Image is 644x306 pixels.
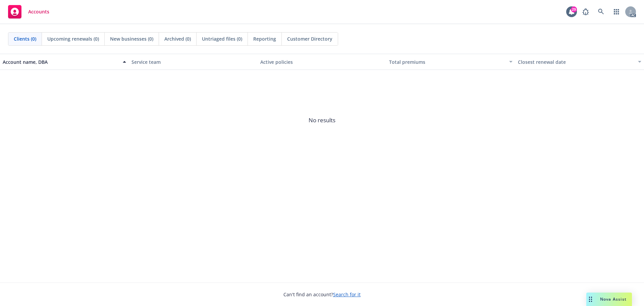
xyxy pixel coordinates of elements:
div: Drag to move [586,293,595,306]
div: Service team [131,58,255,65]
a: Report a Bug [579,5,592,18]
span: Can't find an account? [283,291,361,298]
div: 29 [571,6,577,12]
span: Accounts [28,9,49,14]
button: Closest renewal date [515,54,644,70]
button: Total premiums [386,54,515,70]
button: Service team [129,54,258,70]
span: Upcoming renewals (0) [47,35,99,42]
span: Clients (0) [14,35,36,42]
button: Active policies [258,54,386,70]
div: Closest renewal date [518,58,634,65]
a: Accounts [5,2,52,21]
span: New businesses (0) [110,35,153,42]
span: Reporting [253,35,276,42]
span: Nova Assist [600,296,627,302]
div: Total premiums [389,58,505,65]
div: Active policies [260,58,384,65]
span: Untriaged files (0) [202,35,242,42]
span: Archived (0) [164,35,191,42]
a: Switch app [610,5,623,18]
div: Account name, DBA [3,58,119,65]
span: Customer Directory [287,35,332,42]
a: Search [594,5,608,18]
button: Nova Assist [586,293,632,306]
a: Search for it [333,291,361,298]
